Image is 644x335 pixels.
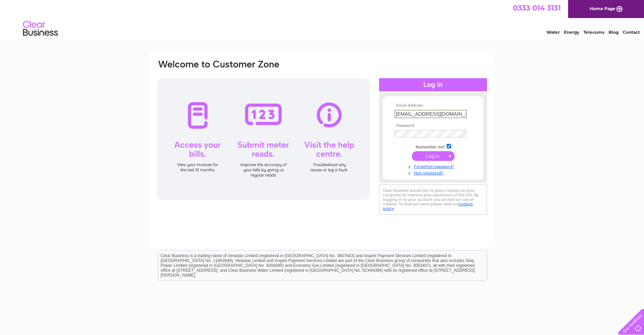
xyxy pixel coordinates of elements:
a: Water [547,30,560,35]
img: logo.png [23,18,58,39]
td: Remember me? [393,143,473,150]
a: cookies policy [383,202,473,211]
div: Clear Business would like to place cookies on your computer to improve your experience of the sit... [379,185,487,215]
a: Telecoms [583,30,604,35]
th: Password: [393,123,473,128]
a: Blog [608,30,619,35]
a: Not registered? [394,169,473,176]
a: Forgotten password? [394,163,473,169]
a: Contact [623,30,640,35]
a: Energy [564,30,579,35]
input: Submit [412,151,455,161]
div: Clear Business is a trading name of Verastar Limited (registered in [GEOGRAPHIC_DATA] No. 3667643... [158,4,487,34]
a: 0333 014 3131 [513,3,561,12]
th: Email Address: [393,103,473,108]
